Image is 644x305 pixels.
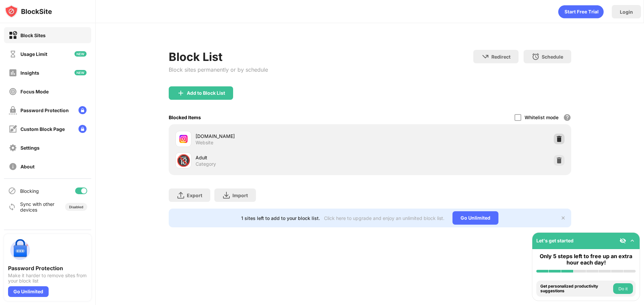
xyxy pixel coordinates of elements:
div: Export [187,193,202,198]
div: Let's get started [536,238,574,243]
div: animation [558,5,604,18]
div: Make it harder to remove sites from your block list [8,273,87,284]
img: eye-not-visible.svg [620,237,626,244]
div: 🔞 [176,154,191,167]
div: Blocking [20,188,39,194]
img: password-protection-off.svg [9,106,17,115]
img: time-usage-off.svg [9,50,17,58]
img: x-button.svg [560,215,566,221]
div: Go Unlimited [452,211,498,225]
div: Import [232,193,248,198]
div: Settings [20,145,40,151]
div: Custom Block Page [20,126,65,132]
div: Only 5 steps left to free up an extra hour each day! [536,253,636,266]
div: 1 sites left to add to your block list. [241,215,320,221]
img: omni-setup-toggle.svg [629,237,636,244]
img: logo-blocksite.svg [5,5,52,18]
button: Do it [613,283,633,294]
img: sync-icon.svg [8,203,16,211]
div: Schedule [542,54,563,60]
div: Focus Mode [20,89,49,94]
div: Login [620,9,633,15]
img: block-on.svg [9,31,17,40]
div: Insights [20,70,39,76]
div: Go Unlimited [8,286,49,297]
div: Sync with other devices [20,201,55,213]
img: focus-off.svg [9,87,17,96]
img: settings-off.svg [9,144,17,152]
div: Add to Block List [187,90,225,96]
div: Redirect [491,54,511,60]
div: About [20,164,35,169]
img: customize-block-page-off.svg [9,125,17,133]
img: blocking-icon.svg [8,187,16,195]
div: Click here to upgrade and enjoy an unlimited block list. [324,215,444,221]
div: Whitelist mode [525,115,558,120]
div: Blocked Items [169,115,201,120]
div: Block sites permanently or by schedule [169,66,268,73]
div: Usage Limit [20,51,47,57]
img: about-off.svg [9,162,17,171]
div: Adult [196,154,370,161]
div: Password Protection [8,265,87,272]
div: Category [196,161,216,167]
div: Website [196,140,213,146]
img: lock-menu.svg [78,125,87,133]
img: favicons [179,135,187,143]
div: Disabled [69,205,83,209]
div: Block List [169,50,268,64]
img: new-icon.svg [74,51,87,57]
div: [DOMAIN_NAME] [196,133,370,140]
div: Password Protection [20,107,69,113]
div: Block Sites [20,32,46,38]
img: lock-menu.svg [78,106,87,114]
img: new-icon.svg [74,70,87,75]
img: push-password-protection.svg [8,238,32,262]
img: insights-off.svg [9,69,17,77]
div: Get personalized productivity suggestions [540,284,611,294]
